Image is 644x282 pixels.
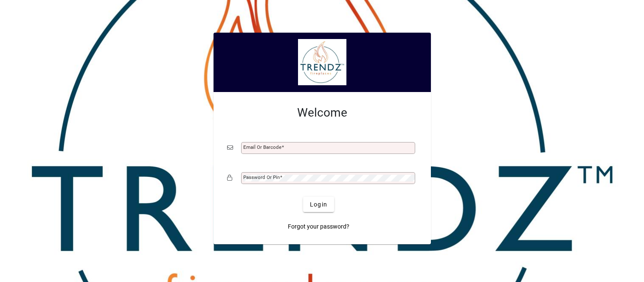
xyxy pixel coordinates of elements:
h2: Welcome [227,106,417,120]
a: Forgot your password? [284,219,353,234]
span: Forgot your password? [288,222,349,231]
mat-label: Password or Pin [243,174,280,180]
span: Login [310,200,327,209]
button: Login [303,197,334,212]
mat-label: Email or Barcode [243,144,281,150]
